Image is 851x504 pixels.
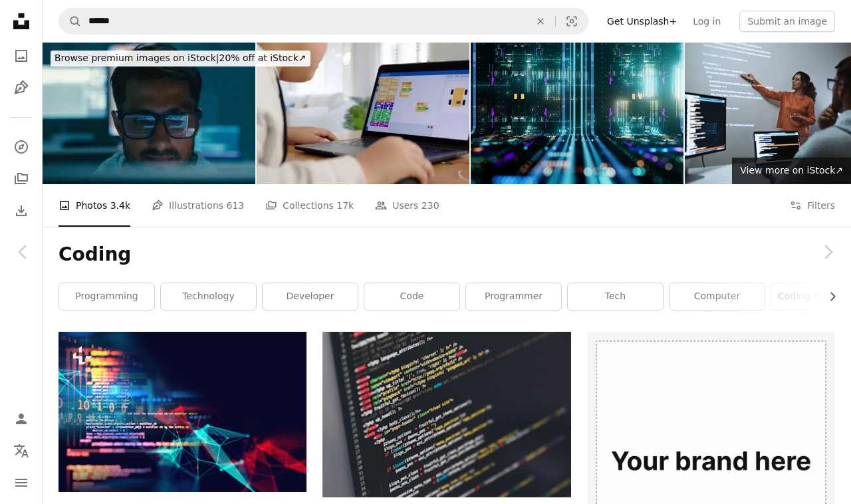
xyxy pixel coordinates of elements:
[43,43,255,184] img: Closeup of male computer programmer works on complex software development tasks at her home offic...
[59,283,154,310] a: programming
[568,283,663,310] a: tech
[161,283,256,310] a: technology
[669,283,765,310] a: computer
[739,11,835,32] button: Submit an image
[375,184,439,227] a: Users 230
[55,53,219,63] span: Browse premium images on iStock |
[422,198,439,213] span: 230
[257,43,469,184] img: Young asia student remotely learn online at home in coding robot car and electronic board cable i...
[8,469,35,496] button: Menu
[526,9,555,34] button: Clear
[152,184,244,227] a: Illustrations 613
[466,283,561,310] a: programmer
[336,198,354,213] span: 17k
[8,134,35,160] a: Explore
[322,332,570,497] img: monitor showing Java programming
[790,184,835,227] button: Filters
[265,184,354,227] a: Collections 17k
[59,9,82,34] button: Search Unsplash
[263,283,358,310] a: developer
[59,332,306,492] img: Programming code abstract technology background of software developer and Computer script
[8,43,35,69] a: Photos
[685,11,729,32] a: Log in
[8,166,35,192] a: Collections
[55,53,306,63] span: 20% off at iStock ↗
[59,406,306,418] a: Programming code abstract technology background of software developer and Computer script
[8,438,35,464] button: Language
[59,8,588,35] form: Find visuals sitewide
[227,198,245,213] span: 613
[364,283,459,310] a: code
[804,188,851,316] a: Next
[599,11,685,32] a: Get Unsplash+
[556,9,588,34] button: Visual search
[732,158,851,184] a: View more on iStock↗
[471,43,683,184] img: Datalake Big Data Warehouse Data Lake Platform Analytics Technology
[43,43,318,74] a: Browse premium images on iStock|20% off at iStock↗
[8,406,35,432] a: Log in / Sign up
[8,74,35,101] a: Illustrations
[59,243,835,267] h1: Coding
[322,408,570,420] a: monitor showing Java programming
[740,165,843,176] span: View more on iStock ↗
